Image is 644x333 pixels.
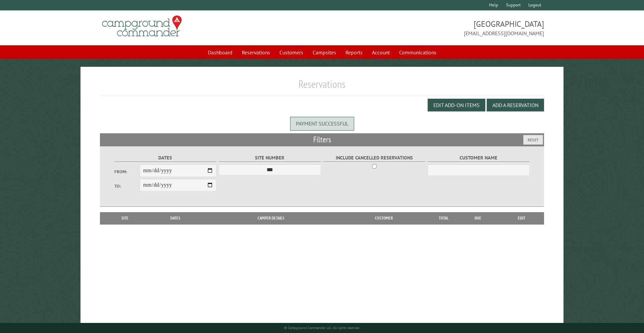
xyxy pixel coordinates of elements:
[341,46,367,59] a: Reports
[100,13,184,39] img: Campground Commander
[395,46,440,59] a: Communications
[114,183,140,189] label: To:
[428,154,530,162] label: Customer Name
[238,46,274,59] a: Reservations
[428,99,485,111] button: Edit Add-on Items
[114,154,217,162] label: Dates
[309,46,340,59] a: Campsites
[523,135,543,145] button: Reset
[103,212,147,224] th: Site
[487,99,544,111] button: Add a Reservation
[275,46,307,59] a: Customers
[457,212,499,224] th: Due
[100,78,544,96] h1: Reservations
[147,212,204,224] th: Dates
[368,46,394,59] a: Account
[323,154,425,162] label: Include Cancelled Reservations
[499,212,544,224] th: Edit
[338,212,430,224] th: Customer
[204,46,236,59] a: Dashboard
[204,212,338,224] th: Camper Details
[114,169,140,175] label: From:
[430,212,457,224] th: Total
[284,326,360,330] small: © Campground Commander LLC. All rights reserved.
[219,154,321,162] label: Site Number
[290,117,354,130] div: Payment successful
[322,18,544,37] span: [GEOGRAPHIC_DATA] [EMAIL_ADDRESS][DOMAIN_NAME]
[100,133,544,146] h2: Filters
